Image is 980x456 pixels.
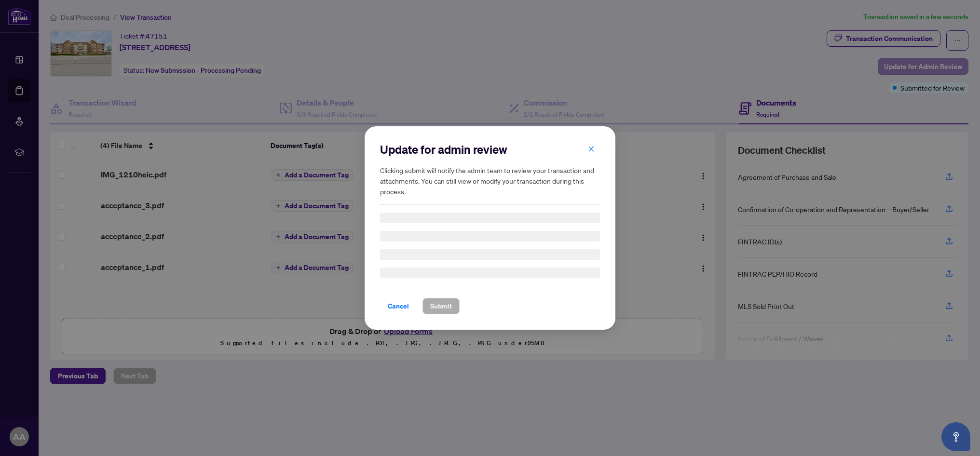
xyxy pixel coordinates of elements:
button: Submit [422,298,460,314]
button: Open asap [941,422,970,451]
h2: Update for admin review [380,142,600,157]
h5: Clicking submit will notify the admin team to review your transaction and attachments. You can st... [380,165,600,197]
span: Cancel [388,298,409,314]
button: Cancel [380,298,417,314]
span: close [588,146,595,152]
